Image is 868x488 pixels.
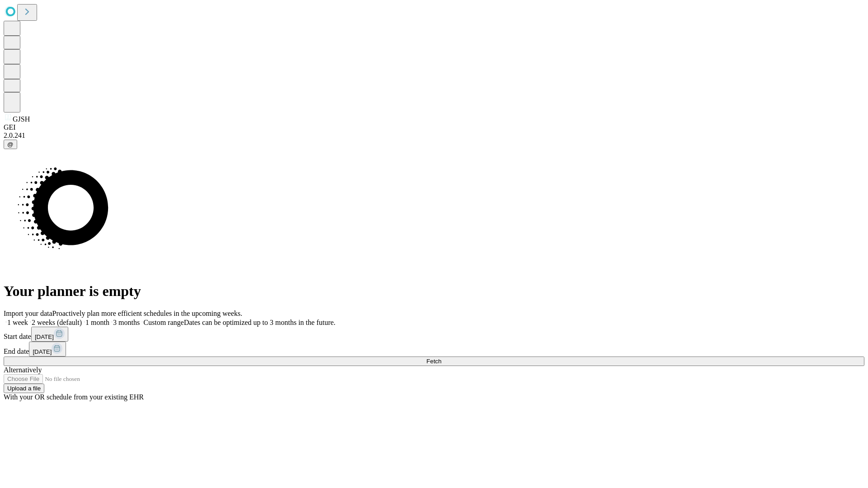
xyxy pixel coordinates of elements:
span: Custom range [143,319,184,326]
span: GJSH [13,115,30,123]
div: 2.0.241 [4,131,864,140]
button: Fetch [4,357,864,366]
span: [DATE] [33,348,52,355]
span: @ [7,141,14,148]
button: [DATE] [29,342,66,357]
span: 1 week [7,319,28,326]
h1: Your planner is empty [4,283,864,300]
span: Fetch [426,358,441,365]
span: With your OR schedule from your existing EHR [4,393,144,401]
div: GEI [4,123,864,131]
span: Dates can be optimized up to 3 months in the future. [184,319,335,326]
span: [DATE] [35,333,54,340]
span: Alternatively [4,366,42,374]
span: 2 weeks (default) [32,319,82,326]
button: Upload a file [4,384,44,393]
span: 1 month [85,319,109,326]
span: Proactively plan more efficient schedules in the upcoming weeks. [52,310,242,317]
div: Start date [4,327,864,342]
span: 3 months [113,319,140,326]
button: [DATE] [31,327,68,342]
button: @ [4,140,17,149]
span: Import your data [4,310,52,317]
div: End date [4,342,864,357]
